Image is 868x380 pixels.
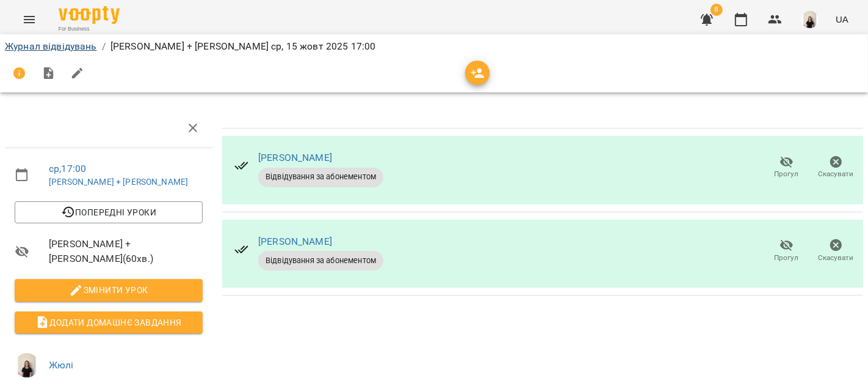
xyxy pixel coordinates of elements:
span: Змінити урок [24,283,193,297]
span: Попередні уроки [24,205,193,220]
img: a3bfcddf6556b8c8331b99a2d66cc7fb.png [801,11,819,28]
span: Додати домашнє завдання [24,315,193,330]
li: / [102,39,106,54]
button: Додати домашнє завдання [15,311,203,333]
a: ср , 17:00 [49,163,86,174]
img: Voopty Logo [59,6,120,24]
button: UA [831,8,853,31]
a: [PERSON_NAME] [258,236,332,247]
span: Відвідування за абонементом [258,171,383,182]
img: a3bfcddf6556b8c8331b99a2d66cc7fb.png [15,353,39,378]
button: Скасувати [811,151,861,185]
button: Попередні уроки [15,201,203,223]
span: Скасувати [819,169,854,179]
a: [PERSON_NAME] [258,152,332,163]
span: UA [836,13,848,26]
span: Прогул [775,253,799,263]
button: Змінити урок [15,279,203,301]
button: Прогул [762,234,811,268]
span: Прогул [775,169,799,179]
a: Журнал відвідувань [5,40,97,52]
span: Скасувати [819,253,854,263]
span: 8 [711,4,723,16]
a: Жюлі [49,359,74,371]
a: [PERSON_NAME] + [PERSON_NAME] [49,177,188,187]
button: Menu [15,5,44,34]
p: [PERSON_NAME] + [PERSON_NAME] ср, 15 жовт 2025 17:00 [110,39,376,54]
button: Прогул [762,151,811,185]
button: Скасувати [811,234,861,268]
span: For Business [59,25,120,33]
span: Відвідування за абонементом [258,255,383,266]
span: [PERSON_NAME] + [PERSON_NAME] ( 60 хв. ) [49,237,203,266]
nav: breadcrumb [5,39,863,54]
